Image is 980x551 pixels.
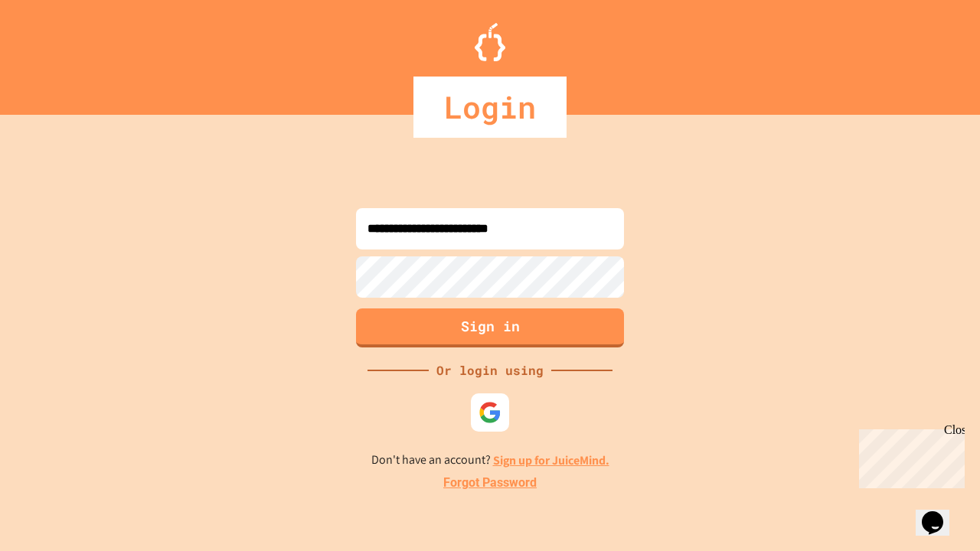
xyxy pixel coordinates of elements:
a: Forgot Password [443,474,537,492]
a: Sign up for JuiceMind. [493,452,609,468]
div: Login [413,77,567,138]
img: google-icon.svg [479,401,501,424]
p: Don't have an account? [371,451,609,470]
div: Or login using [429,361,551,380]
button: Sign in [356,308,624,347]
img: Logo.svg [475,23,505,61]
iframe: chat widget [916,490,965,536]
iframe: chat widget [853,423,965,488]
div: Chat with us now!Close [6,6,106,97]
